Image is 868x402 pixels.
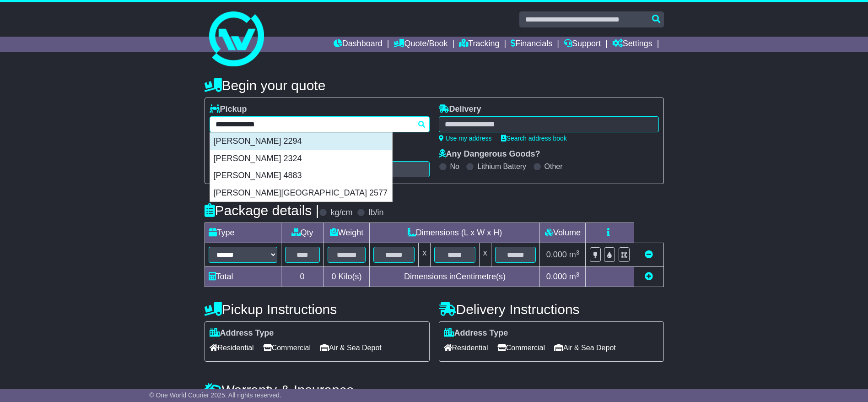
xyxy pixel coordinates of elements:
span: Commercial [497,341,545,355]
label: Delivery [439,104,481,114]
a: Tracking [459,37,499,52]
div: [PERSON_NAME] 4883 [210,167,392,185]
span: Residential [210,341,254,355]
div: [PERSON_NAME][GEOGRAPHIC_DATA] 2577 [210,185,392,202]
a: Add new item [645,272,653,281]
td: Weight [323,223,370,243]
label: No [450,162,459,171]
td: Volume [540,223,586,243]
a: Settings [612,37,652,52]
span: Air & Sea Depot [554,341,616,355]
label: Any Dangerous Goods? [439,149,540,159]
a: Quote/Book [394,37,447,52]
td: Dimensions (L x W x H) [370,223,540,243]
td: Kilo(s) [323,267,370,287]
a: Financials [511,37,552,52]
a: Remove this item [645,250,653,259]
div: [PERSON_NAME] 2294 [210,133,392,150]
td: x [419,243,431,267]
h4: Package details | [205,203,319,218]
a: Dashboard [334,37,383,52]
td: Dimensions in Centimetre(s) [370,267,540,287]
td: 0 [281,267,323,287]
label: lb/in [368,208,383,218]
h4: Pickup Instructions [205,302,430,317]
span: 0.000 [546,250,567,259]
span: m [569,272,580,281]
h4: Delivery Instructions [439,302,664,317]
span: 0.000 [546,272,567,281]
span: © One World Courier 2025. All rights reserved. [149,391,281,399]
h4: Begin your quote [205,78,664,93]
span: m [569,250,580,259]
a: Support [564,37,601,52]
td: Qty [281,223,323,243]
a: Use my address [439,135,492,142]
sup: 3 [576,249,580,256]
label: Pickup [210,104,247,114]
a: Search address book [501,135,567,142]
h4: Warranty & Insurance [205,382,664,397]
td: Total [205,267,281,287]
label: Address Type [444,328,508,338]
td: Type [205,223,281,243]
typeahead: Please provide city [210,116,430,132]
span: 0 [331,272,336,281]
span: Commercial [263,341,311,355]
span: Air & Sea Depot [320,341,382,355]
td: x [479,243,491,267]
label: Other [545,162,563,171]
label: Lithium Battery [477,162,526,171]
span: Residential [444,341,488,355]
sup: 3 [576,271,580,278]
label: Address Type [210,328,274,338]
label: kg/cm [330,208,352,218]
div: [PERSON_NAME] 2324 [210,150,392,168]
